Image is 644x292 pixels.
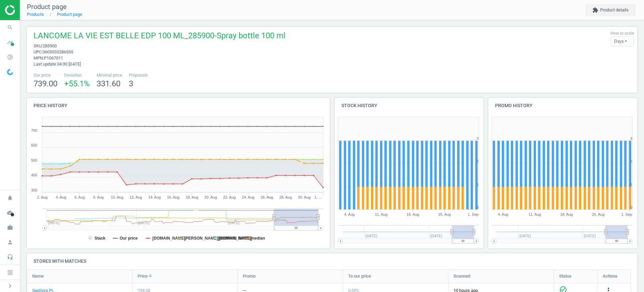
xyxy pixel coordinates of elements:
[630,159,632,163] text: 2
[314,195,322,199] tspan: 1. …
[97,79,120,88] span: 331.60
[138,273,148,279] span: Price
[64,72,90,78] span: Deviation
[44,55,63,60] span: P1067011
[476,136,478,140] text: 3
[31,188,37,192] text: 300
[31,158,37,162] text: 500
[630,136,632,140] text: 3
[34,72,57,78] span: Our price
[453,273,470,279] span: Scanned
[120,236,138,241] tspan: Our price
[251,236,265,241] tspan: median
[74,195,85,199] tspan: 6. Aug
[34,79,57,88] span: 739.00
[184,236,251,241] tspan: [PERSON_NAME][DOMAIN_NAME]
[97,72,122,78] span: Minimal price
[93,195,104,199] tspan: 8. Aug
[31,173,37,177] text: 400
[64,79,90,88] span: +55.1 %
[32,273,44,279] span: Name
[610,36,634,46] div: Days
[34,43,43,48] span: sku :
[4,192,16,204] i: notifications
[219,236,252,241] tspan: [DOMAIN_NAME]
[630,182,632,186] text: 1
[344,212,355,216] tspan: 4. Aug
[279,195,292,199] tspan: 28. Aug
[129,79,133,88] span: 3
[223,195,235,199] tspan: 22. Aug
[148,273,153,278] i: arrow_downward
[31,128,37,132] text: 700
[148,195,161,199] tspan: 14. Aug
[488,98,637,114] h4: Promo history
[34,55,44,60] span: mpn :
[585,4,636,16] button: extensionProduct details
[152,236,185,241] tspan: [DOMAIN_NAME]
[43,43,57,48] span: 285900
[4,251,16,263] i: headset_mic
[27,98,330,114] h4: Price history
[4,21,16,34] i: search
[498,212,508,216] tspan: 4. Aug
[630,205,632,209] text: 0
[4,51,16,64] i: pie_chart_outlined
[6,282,14,290] i: chevron_right
[129,195,142,199] tspan: 12. Aug
[167,195,179,199] tspan: 16. Aug
[335,98,484,114] h4: Stock history
[4,236,16,249] i: person
[261,195,273,199] tspan: 26. Aug
[529,212,541,216] tspan: 11. Aug
[7,69,13,75] img: wGWNvw8QSZomAAAAABJRU5ErkJggg==
[4,206,16,219] i: cloud_done
[603,273,618,279] span: Actions
[348,273,371,279] span: To our price
[242,195,254,199] tspan: 24. Aug
[375,212,387,216] tspan: 11. Aug
[622,212,632,216] tspan: 1. Sep
[468,212,478,216] tspan: 1. Sep
[95,236,105,241] tspan: Stack
[610,31,634,36] label: How to scale
[56,195,66,199] tspan: 4. Aug
[407,212,419,216] tspan: 18. Aug
[476,205,478,209] text: 0
[43,49,73,54] span: 3605533286555
[34,30,285,43] span: LANCOME LA VIE EST BELLE EDP 100 ML_285900-Spray bottle 100 ml
[34,61,81,67] span: Last update 04:30 [DATE]
[298,195,311,199] tspan: 30. Aug
[476,182,478,186] text: 1
[31,143,37,147] text: 600
[2,282,18,290] button: chevron_right
[476,159,478,163] text: 2
[4,36,16,49] i: timeline
[186,195,198,199] tspan: 18. Aug
[34,49,43,54] span: upc :
[205,195,217,199] tspan: 20. Aug
[592,212,604,216] tspan: 25. Aug
[129,72,148,78] span: Proposals
[559,273,572,279] span: Status
[560,212,573,216] tspan: 18. Aug
[37,195,47,199] tspan: 2. Aug
[27,3,67,11] span: Product page
[592,7,598,13] i: extension
[4,221,16,234] i: work
[243,273,256,279] span: Promo
[57,12,82,17] a: Product page
[27,12,44,17] a: Products
[5,5,53,15] img: ajHJNr6hYgQAAAAASUVORK5CYII=
[27,253,637,269] h4: Stores with matches
[438,212,450,216] tspan: 25. Aug
[111,195,123,199] tspan: 10. Aug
